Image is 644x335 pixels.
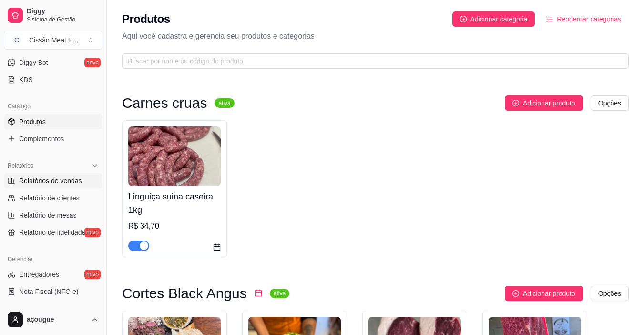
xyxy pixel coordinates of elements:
a: DiggySistema de Gestão [4,4,102,27]
h3: Carnes cruas [122,97,207,109]
span: Opções [598,98,621,108]
span: Produtos [19,117,46,126]
span: Nota Fiscal (NFC-e) [19,287,78,296]
a: Controle de caixa [4,301,102,316]
span: KDS [19,75,33,84]
h3: Cortes Black Angus [122,288,247,299]
button: Opções [591,95,629,111]
input: Buscar por nome ou código do produto [128,56,615,66]
span: Diggy Bot [19,58,48,67]
div: Gerenciar [4,251,102,267]
span: C [12,35,21,45]
span: Adicionar produto [523,98,575,108]
button: açougue [4,308,102,331]
span: Complementos [19,134,64,144]
span: Adicionar categoria [470,14,528,24]
a: Relatório de fidelidadenovo [4,225,102,240]
button: Select a team [4,31,102,50]
span: Opções [598,288,621,299]
button: Adicionar produto [505,286,583,301]
span: calendar [213,243,221,251]
div: Catálogo [4,99,102,114]
span: plus-circle [512,100,519,106]
a: Relatório de clientes [4,190,102,206]
span: plus-circle [460,16,467,22]
span: Relatório de mesas [19,210,77,220]
span: ordered-list [546,16,553,22]
h4: Linguiça suina caseira 1kg [128,190,221,217]
span: açougue [27,315,87,324]
span: Entregadores [19,270,59,279]
a: Diggy Botnovo [4,55,102,70]
span: Controle de caixa [19,304,71,314]
sup: ativa [270,289,289,298]
span: Adicionar produto [523,288,575,299]
a: Relatório de mesas [4,208,102,223]
p: Aqui você cadastra e gerencia seu produtos e categorias [122,31,629,42]
a: Entregadoresnovo [4,267,102,282]
button: Opções [591,286,629,301]
span: Diggy [27,7,99,16]
span: Relatórios de vendas [19,176,82,186]
div: R$ 34,70 [128,220,221,232]
span: Relatório de fidelidade [19,228,85,237]
img: product-image [128,126,221,186]
span: Reodernar categorias [557,14,621,24]
sup: ativa [215,98,234,108]
span: Relatórios [8,162,33,169]
span: Relatório de clientes [19,193,80,203]
a: Relatórios de vendas [4,173,102,188]
button: Adicionar categoria [452,11,535,27]
span: calendar [255,289,262,297]
div: Cissão Meat H ... [29,35,78,45]
h2: Produtos [122,11,170,27]
a: Complementos [4,131,102,147]
button: Adicionar produto [505,95,583,111]
span: Sistema de Gestão [27,16,99,23]
a: Produtos [4,114,102,129]
a: KDS [4,72,102,87]
a: Nota Fiscal (NFC-e) [4,284,102,299]
button: Reodernar categorias [539,11,629,27]
span: plus-circle [512,290,519,297]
